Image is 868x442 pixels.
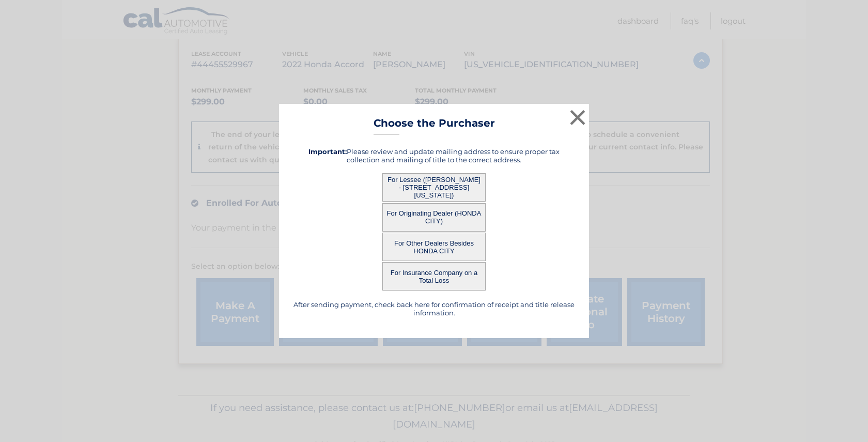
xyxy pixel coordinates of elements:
h5: Please review and update mailing address to ensure proper tax collection and mailing of title to ... [292,147,576,164]
button: × [567,107,588,128]
strong: Important: [308,147,347,156]
button: For Other Dealers Besides HONDA CITY [382,233,486,261]
button: For Lessee ([PERSON_NAME] - [STREET_ADDRESS][US_STATE]) [382,173,486,202]
button: For Insurance Company on a Total Loss [382,262,486,291]
h5: After sending payment, check back here for confirmation of receipt and title release information. [292,300,576,317]
h3: Choose the Purchaser [374,117,495,135]
button: For Originating Dealer (HONDA CITY) [382,203,486,232]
